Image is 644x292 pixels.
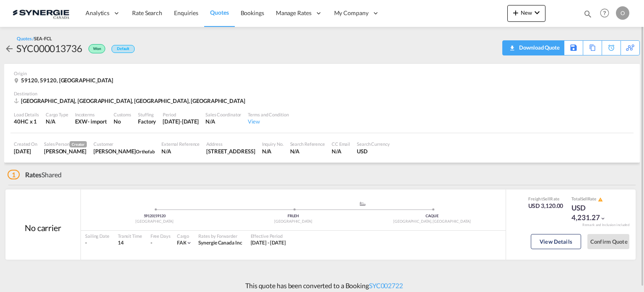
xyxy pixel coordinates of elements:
span: 1 [8,170,20,179]
div: Destination [14,90,630,97]
div: 40HC x 1 [14,118,39,125]
div: [GEOGRAPHIC_DATA], [GEOGRAPHIC_DATA] [363,219,501,224]
div: [GEOGRAPHIC_DATA] [85,219,224,224]
span: 59120 [155,213,166,218]
md-icon: icon-chevron-down [600,216,606,221]
div: No carrier [25,222,61,234]
div: Cargo [177,233,192,239]
div: View [248,118,288,125]
div: Synergie Canada Inc [198,239,242,247]
span: Bookings [241,9,264,16]
div: Origin [14,70,630,76]
button: Confirm Quote [587,234,629,249]
span: Orthofab [136,149,155,154]
div: CAQUE, Quebec City, QC, Americas [14,97,247,105]
div: External Reference [161,141,200,147]
p: This quote has been converted to a Booking [241,281,403,290]
span: FAK [177,239,187,246]
div: Help [597,6,616,21]
span: New [511,9,542,16]
div: Quotes /SEA-FCL [17,35,52,42]
div: O [616,6,629,20]
div: Shared [8,170,62,179]
div: Save As Template [564,41,583,55]
div: Maurice Lecuyer [93,147,155,155]
div: 1 Aug 2025 [14,147,37,155]
div: Free Days [151,233,171,239]
a: SYC002722 [369,281,403,289]
div: EXW [75,118,88,125]
div: Download Quote [517,41,560,54]
div: Total Rate [571,196,613,203]
div: Quote PDF is not available at this time [507,41,560,54]
div: N/A [332,147,350,155]
span: Enquiries [174,9,198,16]
div: Search Reference [290,141,325,147]
div: icon-magnify [583,9,592,22]
span: Help [597,6,612,20]
div: Incoterms [75,111,107,118]
div: Address [206,141,255,147]
div: N/A [290,147,325,155]
div: Created On [14,141,37,147]
div: [GEOGRAPHIC_DATA] [224,219,363,224]
div: Remark and Inclusion included [576,223,636,227]
div: USD [357,147,390,155]
div: N/A [46,118,68,125]
div: Load Details [14,111,39,118]
div: N/A [161,147,200,155]
div: - import [88,118,107,125]
span: [DATE] - [DATE] [251,239,286,246]
span: Sell [543,196,550,201]
span: Sell [581,196,588,201]
span: Rate Search [132,9,162,16]
button: icon-alert [597,196,603,203]
div: Inquiry No. [262,141,283,147]
div: Won [82,42,107,55]
div: USD 3,120.00 [528,202,563,210]
div: Customs [114,111,131,118]
button: View Details [531,234,581,249]
div: N/A [205,118,241,125]
div: - [151,239,152,247]
span: 59120, 59120, [GEOGRAPHIC_DATA] [21,77,113,84]
div: 14 [118,239,142,247]
div: CC Email [332,141,350,147]
span: Quotes [210,9,229,16]
div: Sailing Date [85,233,109,239]
div: Transit Time [118,233,142,239]
span: Synergie Canada Inc [198,239,242,246]
div: Default [112,45,135,53]
div: 2160 Rue de Celles Québec QC G2C 1X8 Canada [206,147,255,155]
button: icon-plus 400-fgNewicon-chevron-down [507,5,545,22]
div: Search Currency [357,141,390,147]
div: icon-arrow-left [4,42,16,55]
md-icon: assets/icons/custom/ship-fill.svg [358,202,368,206]
div: Download Quote [507,41,560,54]
span: Rates [25,171,42,179]
md-icon: icon-chevron-down [532,8,542,18]
span: Manage Rates [276,9,312,17]
span: 59120 [144,213,155,218]
div: Stuffing [138,111,156,118]
md-icon: icon-chevron-down [186,240,192,246]
md-icon: icon-alert [598,197,603,202]
md-icon: icon-magnify [583,9,592,18]
div: Adriana Groposila [44,147,87,155]
div: Terms and Condition [248,111,288,118]
div: CAQUE [363,213,501,219]
md-icon: icon-arrow-left [4,44,14,54]
div: 59120, 59120, France [14,76,115,84]
div: Period [163,111,199,118]
div: Factory Stuffing [138,118,156,125]
div: Cargo Type [46,111,68,118]
md-icon: icon-download [507,42,517,48]
div: Customer [93,141,155,147]
div: USD 4,231.27 [571,203,613,223]
div: Rates by Forwarder [198,233,242,239]
div: N/A [262,147,283,155]
span: My Company [334,9,369,17]
div: Sales Person [44,141,87,147]
span: Creator [70,141,87,147]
